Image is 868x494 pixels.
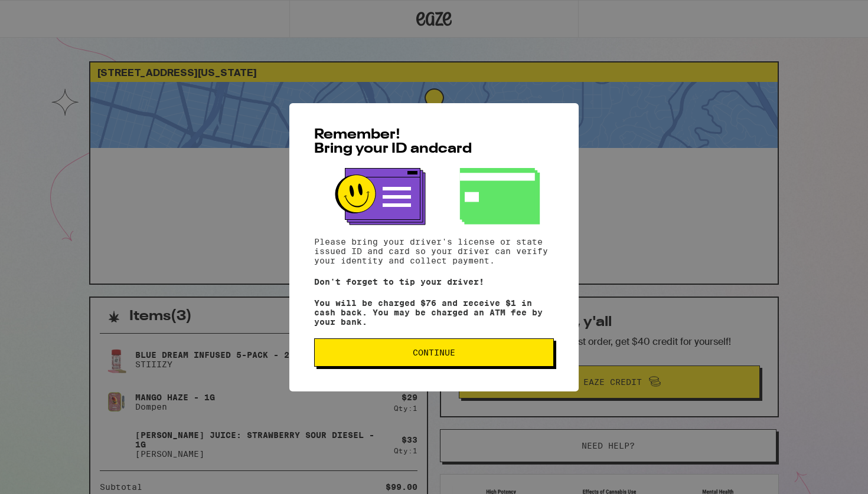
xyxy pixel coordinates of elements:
p: You will be charged $76 and receive $1 in cash back. You may be charged an ATM fee by your bank. [314,298,554,327]
span: Remember! Bring your ID and card [314,128,472,156]
p: Don't forget to tip your driver! [314,277,554,286]
button: Continue [314,338,554,367]
p: Please bring your driver's license or state issued ID and card so your driver can verify your ide... [314,237,554,265]
span: Continue [413,348,455,357]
